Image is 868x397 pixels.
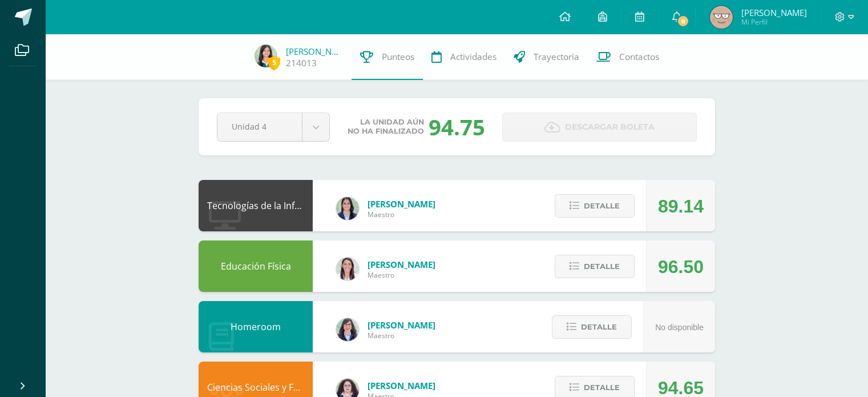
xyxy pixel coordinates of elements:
[658,241,704,292] div: 96.50
[286,57,317,69] a: 214013
[268,55,280,70] span: 5
[655,323,704,332] span: No disponible
[741,17,807,27] span: Mi Perfil
[429,112,485,142] div: 94.75
[336,197,359,220] img: 7489ccb779e23ff9f2c3e89c21f82ed0.png
[352,34,423,80] a: Punteos
[368,259,435,270] span: [PERSON_NAME]
[368,210,435,219] span: Maestro
[199,180,313,231] div: Tecnologías de la Información y Comunicación: Computación
[368,331,435,340] span: Maestro
[741,7,807,18] span: [PERSON_NAME]
[368,198,435,210] span: [PERSON_NAME]
[588,34,668,80] a: Contactos
[368,380,435,391] span: [PERSON_NAME]
[286,46,343,57] a: [PERSON_NAME]
[199,240,313,292] div: Educación Física
[534,51,579,63] span: Trayectoria
[232,113,288,140] span: Unidad 4
[382,51,414,63] span: Punteos
[199,301,313,352] div: Homeroom
[255,45,277,67] img: 4c024f6bf71d5773428a8da74324d68e.png
[677,15,689,27] span: 8
[581,316,617,338] span: Detalle
[555,194,635,218] button: Detalle
[584,195,620,216] span: Detalle
[505,34,588,80] a: Trayectoria
[565,113,655,141] span: Descargar boleta
[619,51,659,63] span: Contactos
[217,113,329,141] a: Unidad 4
[336,318,359,341] img: 01c6c64f30021d4204c203f22eb207bb.png
[552,315,632,339] button: Detalle
[555,255,635,278] button: Detalle
[336,258,359,280] img: 68dbb99899dc55733cac1a14d9d2f825.png
[348,118,424,136] span: La unidad aún no ha finalizado
[658,181,704,232] div: 89.14
[450,51,496,63] span: Actividades
[368,319,435,331] span: [PERSON_NAME]
[368,270,435,280] span: Maestro
[584,256,620,277] span: Detalle
[423,34,505,80] a: Actividades
[710,6,733,29] img: e3abb1ebbe6d3481a363f12c8e97d852.png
